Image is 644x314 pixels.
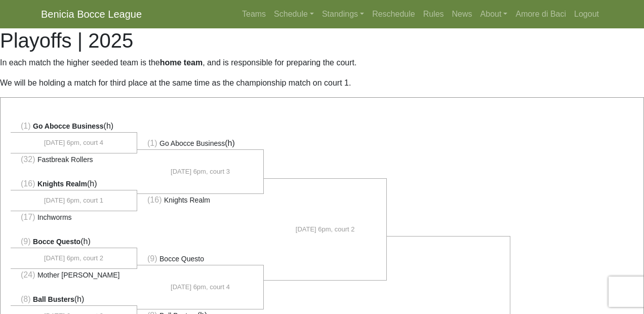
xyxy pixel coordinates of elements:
span: (9) [147,254,157,263]
span: Fastbreak Rollers [37,155,93,164]
a: Reschedule [368,4,419,24]
span: (24) [21,270,35,279]
li: (h) [11,293,137,306]
span: (17) [21,213,35,221]
span: (16) [147,195,162,204]
span: [DATE] 6pm, court 4 [44,138,103,148]
li: (h) [11,178,137,190]
span: Bocce Questo [159,255,204,263]
span: [DATE] 6pm, court 4 [171,282,230,292]
li: (h) [137,137,264,150]
a: Benicia Bocce League [41,4,142,24]
span: Knights Realm [37,180,87,188]
span: (32) [21,155,35,164]
span: (1) [147,139,157,147]
a: Standings [318,4,368,24]
span: Ball Busters [33,295,74,303]
span: [DATE] 6pm, court 2 [44,253,103,263]
span: Go Abocce Business [33,122,104,130]
span: Knights Realm [164,196,210,204]
span: [DATE] 6pm, court 1 [44,195,103,206]
span: Inchworms [37,213,72,221]
a: Teams [238,4,270,24]
a: Schedule [270,4,318,24]
span: [DATE] 6pm, court 2 [296,224,355,234]
span: [DATE] 6pm, court 3 [171,167,230,177]
span: Bocce Questo [33,238,80,246]
span: (16) [21,179,35,188]
a: Amore di Baci [511,4,570,24]
span: (9) [21,237,31,246]
strong: home team [160,58,203,67]
span: Go Abocce Business [159,139,225,147]
span: (1) [21,122,31,130]
a: News [448,4,476,24]
li: (h) [11,235,137,248]
span: (8) [21,295,31,303]
span: Mother [PERSON_NAME] [37,271,120,279]
a: Rules [419,4,448,24]
li: (h) [11,120,137,133]
a: About [476,4,512,24]
a: Logout [570,4,603,24]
